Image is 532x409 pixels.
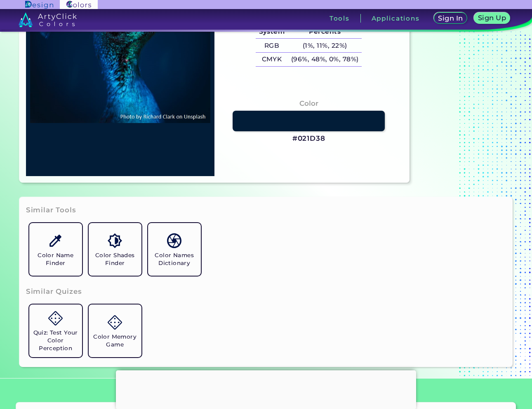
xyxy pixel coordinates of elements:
[116,370,416,407] iframe: Advertisement
[26,301,85,360] a: Quiz: Test Your Color Perception
[85,301,145,360] a: Color Memory Game
[372,15,420,21] h3: Applications
[151,251,198,267] h5: Color Names Dictionary
[48,311,63,325] img: icon_game.svg
[85,220,145,279] a: Color Shades Finder
[108,233,122,248] img: icon_color_shades.svg
[108,315,122,330] img: icon_game.svg
[19,12,77,27] img: logo_artyclick_colors_white.svg
[256,53,288,66] h5: CMYK
[256,39,288,52] h5: RGB
[292,134,325,144] h3: #021D38
[25,1,53,9] img: ArtyClick Design logo
[26,220,85,279] a: Color Name Finder
[26,205,76,215] h3: Similar Tools
[476,13,508,23] a: Sign Up
[33,329,79,352] h5: Quiz: Test Your Color Perception
[299,98,318,109] h4: Color
[167,233,181,248] img: icon_color_names_dictionary.svg
[48,233,63,248] img: icon_color_name_finder.svg
[145,220,204,279] a: Color Names Dictionary
[288,39,362,52] h5: (1%, 11%, 22%)
[439,15,462,21] h5: Sign In
[288,53,362,66] h5: (96%, 48%, 0%, 78%)
[330,15,350,21] h3: Tools
[92,333,138,349] h5: Color Memory Game
[479,15,505,21] h5: Sign Up
[435,13,466,23] a: Sign In
[33,251,79,267] h5: Color Name Finder
[26,287,82,297] h3: Similar Quizes
[92,251,138,267] h5: Color Shades Finder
